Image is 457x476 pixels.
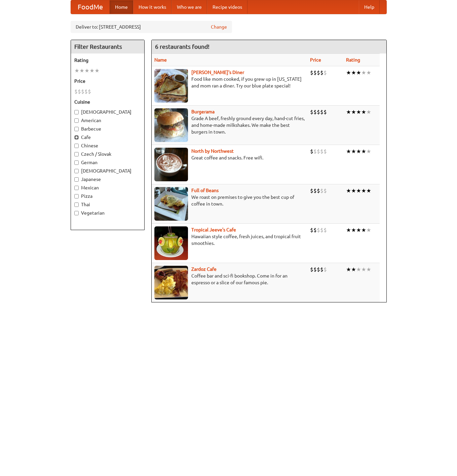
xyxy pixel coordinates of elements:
[356,226,361,234] li: ★
[320,148,323,155] li: $
[320,108,323,116] li: $
[71,0,110,14] a: FoodMe
[323,266,327,273] li: $
[74,142,141,149] label: Chinese
[356,69,361,76] li: ★
[191,227,236,232] a: Tropical Jeeve's Cafe
[361,266,366,273] li: ★
[74,110,79,114] input: [DEMOGRAPHIC_DATA]
[154,115,305,135] p: Grade A beef, freshly ground every day, hand-cut fries, and home-made milkshakes. We make the bes...
[94,67,100,74] li: ★
[351,148,356,155] li: ★
[74,159,141,166] label: German
[154,187,188,221] img: beans.jpg
[74,118,79,123] input: American
[74,99,141,105] h5: Cuisine
[366,69,371,76] li: ★
[84,88,88,95] li: $
[155,43,210,50] ng-pluralize: 6 restaurants found!
[74,134,141,141] label: Cafe
[323,187,327,194] li: $
[313,187,317,194] li: $
[154,233,305,247] p: Hawaiian style coffee, fresh juices, and tropical fruit smoothies.
[74,109,141,115] label: [DEMOGRAPHIC_DATA]
[346,187,351,194] li: ★
[351,187,356,194] li: ★
[310,69,313,76] li: $
[351,69,356,76] li: ★
[74,210,141,216] label: Vegetarian
[346,57,360,63] a: Rating
[74,125,141,132] label: Barbecue
[133,0,172,14] a: How it works
[154,154,305,161] p: Great coffee and snacks. Free wifi.
[78,88,81,95] li: $
[81,88,84,95] li: $
[351,226,356,234] li: ★
[313,148,317,155] li: $
[366,108,371,116] li: ★
[154,69,188,103] img: sallys.jpg
[323,226,327,234] li: $
[84,67,89,74] li: ★
[366,187,371,194] li: ★
[361,187,366,194] li: ★
[351,266,356,273] li: ★
[74,57,141,64] h5: Rating
[320,226,323,234] li: $
[351,108,356,116] li: ★
[74,194,79,198] input: Pizza
[366,148,371,155] li: ★
[361,226,366,234] li: ★
[74,176,141,183] label: Japanese
[74,184,141,191] label: Mexican
[317,187,320,194] li: $
[74,201,141,208] label: Thai
[313,69,317,76] li: $
[361,108,366,116] li: ★
[154,226,188,260] img: jeeves.jpg
[74,211,79,215] input: Vegetarian
[154,148,188,181] img: north.jpg
[317,148,320,155] li: $
[356,187,361,194] li: ★
[356,148,361,155] li: ★
[71,40,144,53] h4: Filter Restaurants
[74,152,79,156] input: Czech / Slovak
[74,144,79,148] input: Chinese
[359,0,380,14] a: Help
[88,88,91,95] li: $
[310,57,321,63] a: Price
[74,203,79,207] input: Thai
[74,88,78,95] li: $
[346,69,351,76] li: ★
[191,109,215,114] a: Burgerama
[320,266,323,273] li: $
[74,168,141,174] label: [DEMOGRAPHIC_DATA]
[74,117,141,124] label: American
[74,127,79,131] input: Barbecue
[74,186,79,190] input: Mexican
[356,266,361,273] li: ★
[310,187,313,194] li: $
[154,57,167,63] a: Name
[320,69,323,76] li: $
[154,108,188,142] img: burgerama.jpg
[346,266,351,273] li: ★
[346,148,351,155] li: ★
[154,266,188,299] img: zardoz.jpg
[74,135,79,140] input: Cafe
[323,148,327,155] li: $
[320,187,323,194] li: $
[154,76,305,89] p: Food like mom cooked, if you grew up in [US_STATE] and mom ran a diner. Try our blue plate special!
[191,70,244,75] a: [PERSON_NAME]'s Diner
[172,0,207,14] a: Who we are
[74,169,79,173] input: [DEMOGRAPHIC_DATA]
[323,69,327,76] li: $
[74,160,79,165] input: German
[74,67,79,74] li: ★
[191,148,234,154] a: North by Northwest
[317,226,320,234] li: $
[191,188,219,193] a: Full of Beans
